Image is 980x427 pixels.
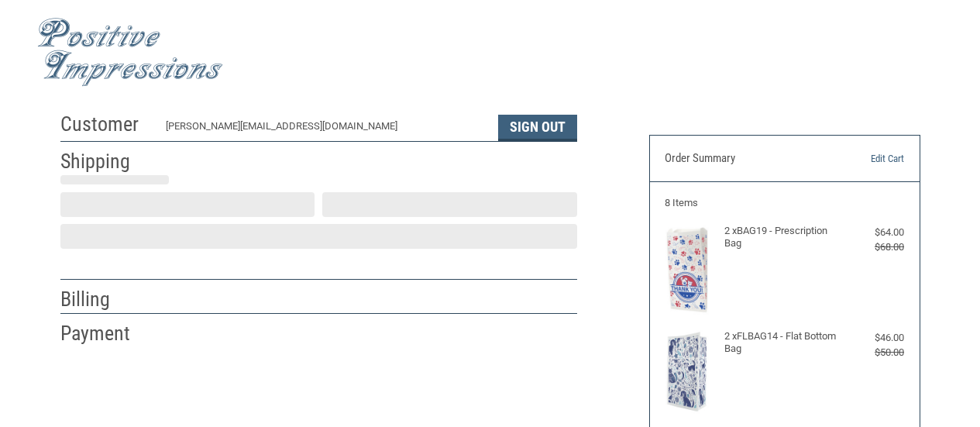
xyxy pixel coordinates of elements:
[844,239,904,255] div: $68.00
[724,225,841,250] h4: 2 x BAG19 - Prescription Bag
[827,151,904,167] a: Edit Cart
[724,330,841,356] h4: 2 x FLBAG14 - Flat Bottom Bag
[844,225,904,240] div: $64.00
[665,151,827,167] h3: Order Summary
[60,321,151,346] h2: Payment
[60,149,151,174] h2: Shipping
[60,287,151,312] h2: Billing
[844,345,904,360] div: $50.00
[37,18,223,87] img: Positive Impressions
[166,119,483,141] div: [PERSON_NAME][EMAIL_ADDRESS][DOMAIN_NAME]
[844,330,904,346] div: $46.00
[498,115,577,141] button: Sign Out
[665,197,904,209] h3: 8 Items
[60,112,151,137] h2: Customer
